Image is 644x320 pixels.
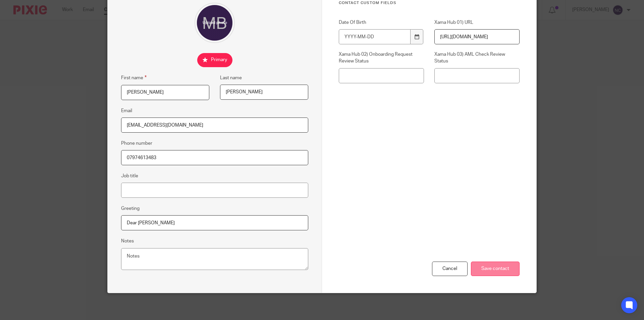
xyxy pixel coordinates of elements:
label: Xama Hub 02) Onboarding Request Review Status [339,51,424,65]
label: Date Of Birth [339,19,424,26]
input: e.g. Dear Mrs. Appleseed or Hi Sam [121,215,308,230]
label: First name [121,74,147,82]
label: Last name [220,75,242,81]
label: Xama Hub 01) URL [434,19,520,26]
label: Phone number [121,140,152,147]
label: Greeting [121,205,140,212]
input: YYYY-MM-DD [339,29,411,44]
h3: Contact Custom fields [339,0,520,6]
label: Notes [121,238,134,244]
label: Xama Hub 03) AML Check Review Status [434,51,520,65]
input: Save contact [471,262,520,276]
label: Email [121,107,132,114]
label: Job title [121,173,138,179]
div: Cancel [432,262,468,276]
